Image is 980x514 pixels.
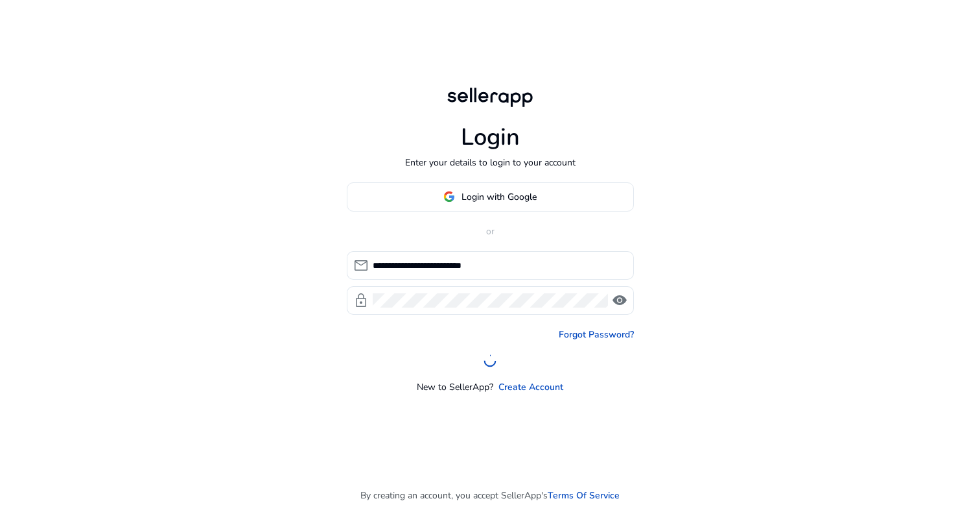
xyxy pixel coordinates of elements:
[353,258,369,273] span: mail
[461,123,520,151] h1: Login
[461,190,537,204] span: Login with Google
[498,380,563,394] a: Create Account
[548,489,620,502] a: Terms Of Service
[347,225,634,238] p: or
[347,182,634,212] button: Login with Google
[405,156,576,169] p: Enter your details to login to your account
[353,293,369,308] span: lock
[417,380,493,394] p: New to SellerApp?
[443,191,455,202] img: google-logo.svg
[612,293,627,308] span: visibility
[559,328,634,341] a: Forgot Password?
